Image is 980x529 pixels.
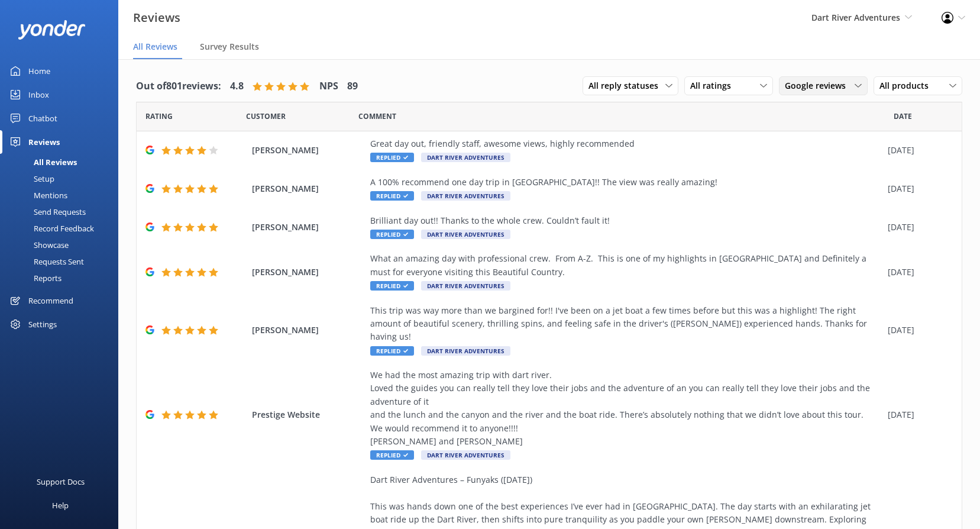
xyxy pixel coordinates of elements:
[888,221,947,234] div: [DATE]
[347,79,358,94] h4: 89
[888,144,947,157] div: [DATE]
[370,176,882,189] div: A 100% recommend one day trip in [GEOGRAPHIC_DATA]!! The view was really amazing!
[18,20,86,40] img: yonder-white-logo.png
[28,312,57,336] div: Settings
[421,191,510,201] span: Dart River Adventures
[370,346,414,356] span: Replied
[28,83,49,107] div: Inbox
[421,281,510,291] span: Dart River Adventures
[319,79,338,94] h4: NPS
[136,79,221,94] h4: Out of 801 reviews:
[28,59,50,83] div: Home
[133,8,180,27] h3: Reviews
[7,237,118,253] a: Showcase
[894,111,912,122] span: Date
[7,187,118,204] a: Mentions
[370,191,414,201] span: Replied
[7,204,86,220] div: Send Requests
[252,144,364,157] span: [PERSON_NAME]
[252,324,364,337] span: [PERSON_NAME]
[200,41,259,53] span: Survey Results
[888,182,947,195] div: [DATE]
[370,230,414,239] span: Replied
[879,79,936,92] span: All products
[7,253,118,270] a: Requests Sent
[370,214,882,227] div: Brilliant day out!! Thanks to the whole crew. Couldn’t fault it!
[133,41,177,53] span: All Reviews
[7,237,69,253] div: Showcase
[7,220,94,237] div: Record Feedback
[7,270,62,286] div: Reports
[370,304,882,344] div: This trip was way more than we bargined for!! I've been on a jet boat a few times before but this...
[28,130,60,154] div: Reviews
[7,170,118,187] a: Setup
[7,170,54,187] div: Setup
[370,252,882,279] div: What an amazing day with professional crew. From A-Z. This is one of my highlights in [GEOGRAPHIC...
[421,230,510,239] span: Dart River Adventures
[811,12,900,23] span: Dart River Adventures
[690,79,738,92] span: All ratings
[888,324,947,337] div: [DATE]
[370,369,882,448] div: We had the most amazing trip with dart river. Loved the guides you can really tell they love thei...
[7,220,118,237] a: Record Feedback
[52,493,69,517] div: Help
[7,253,84,270] div: Requests Sent
[7,204,118,220] a: Send Requests
[246,111,286,122] span: Date
[28,107,57,130] div: Chatbot
[252,408,364,421] span: Prestige Website
[370,137,882,150] div: Great day out, friendly staff, awesome views, highly recommended
[252,182,364,195] span: [PERSON_NAME]
[370,281,414,291] span: Replied
[370,153,414,162] span: Replied
[421,450,510,460] span: Dart River Adventures
[370,450,414,460] span: Replied
[421,346,510,356] span: Dart River Adventures
[28,289,73,312] div: Recommend
[7,154,77,170] div: All Reviews
[588,79,665,92] span: All reply statuses
[7,270,118,286] a: Reports
[785,79,853,92] span: Google reviews
[7,187,67,204] div: Mentions
[888,266,947,279] div: [DATE]
[888,408,947,421] div: [DATE]
[421,153,510,162] span: Dart River Adventures
[37,470,85,493] div: Support Docs
[230,79,244,94] h4: 4.8
[252,221,364,234] span: [PERSON_NAME]
[358,111,396,122] span: Question
[252,266,364,279] span: [PERSON_NAME]
[145,111,173,122] span: Date
[7,154,118,170] a: All Reviews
